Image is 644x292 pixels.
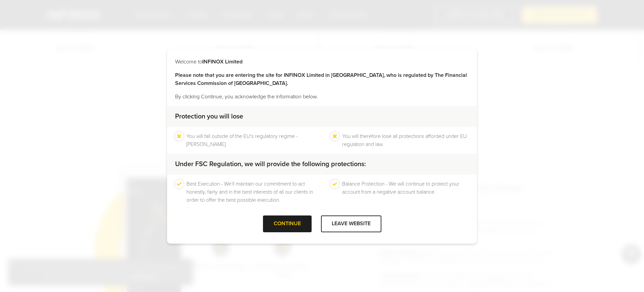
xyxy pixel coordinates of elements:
[175,72,467,87] strong: Please note that you are entering the site for INFINOX Limited in [GEOGRAPHIC_DATA], who is regul...
[186,132,313,148] li: You will fall outside of the EU's regulatory regime - [PERSON_NAME].
[342,180,469,204] li: Balance Protection - We will continue to protect your account from a negative account balance.
[175,93,469,101] p: By clicking Continue, you acknowledge the information below.
[321,215,381,232] div: LEAVE WEBSITE
[202,58,243,65] strong: INFINOX Limited
[186,180,313,204] li: Best Execution - We’ll maintain our commitment to act honestly, fairly and in the best interests ...
[175,160,366,168] strong: Under FSC Regulation, we will provide the following protections:
[175,58,469,66] p: Welcome to
[175,112,243,120] strong: Protection you will lose
[342,132,469,148] li: You will therefore lose all protections afforded under EU regulation and law.
[263,215,312,232] div: CONTINUE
